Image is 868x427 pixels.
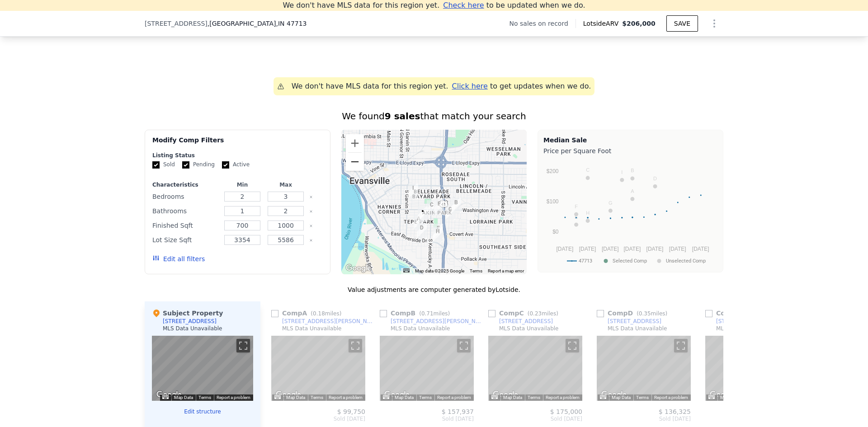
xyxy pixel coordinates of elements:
[659,408,691,415] span: $ 136,325
[575,214,578,220] text: E
[442,408,474,415] span: $ 157,937
[152,161,175,169] label: Sold
[552,229,559,235] text: $0
[636,395,649,400] a: Terms (opens in new tab)
[451,198,461,213] div: 1410 Adams Ave
[509,19,576,28] div: No sales on record
[503,394,522,401] button: Map Data
[152,408,253,415] button: Edit structure
[282,318,376,325] div: [STREET_ADDRESS][PERSON_NAME]
[222,181,262,188] div: Min
[276,20,307,27] span: , IN 47713
[491,395,498,399] button: Keyboard shortcuts
[152,234,219,246] div: Lot Size Sqft
[282,325,342,332] div: MLS Data Unavailable
[457,339,471,352] button: Toggle fullscreen view
[666,258,706,264] text: Unselected Comp
[152,161,160,169] input: Sold
[639,310,651,317] span: 0.35
[556,246,573,252] text: [DATE]
[311,395,323,400] a: Terms (opens in new tab)
[346,153,364,171] button: Zoom out
[608,325,667,332] div: MLS Data Unavailable
[286,394,305,401] button: Map Data
[543,136,717,145] div: Median Sale
[669,246,686,252] text: [DATE]
[344,263,373,274] a: Open this area in Google Maps (opens a new window)
[152,205,219,217] div: Bathrooms
[417,223,427,239] div: 1628 Shadewood Ave
[266,181,306,188] div: Max
[380,309,453,318] div: Comp B
[579,246,596,252] text: [DATE]
[274,395,281,399] button: Keyboard shortcuts
[408,183,418,199] div: 715 Bayard Park Dr
[524,310,562,317] span: ( miles)
[222,161,250,169] label: Active
[145,110,723,122] div: We found that match your search
[488,336,582,401] div: Map
[274,389,303,401] img: Google
[163,325,222,332] div: MLS Data Unavailable
[586,167,590,173] text: C
[292,81,448,92] div: We don't have MLS data for this region yet.
[646,246,664,252] text: [DATE]
[154,389,184,401] img: Google
[337,408,365,415] span: $ 99,750
[414,214,424,230] div: 803 Taylor Ave
[346,134,364,152] button: Zoom in
[488,318,553,325] a: [STREET_ADDRESS]
[543,145,717,157] div: Price per Square Foot
[666,15,698,32] button: SAVE
[271,336,365,401] div: Street View
[445,205,455,220] div: 1203 Marshall Ave
[674,339,688,352] button: Toggle fullscreen view
[608,318,661,325] div: [STREET_ADDRESS]
[313,310,325,317] span: 0.18
[579,258,592,264] text: 47713
[380,318,485,325] a: [STREET_ADDRESS][PERSON_NAME]
[271,309,345,318] div: Comp A
[491,389,520,401] img: Google
[162,395,169,399] button: Keyboard shortcuts
[309,239,313,242] button: Clear
[705,318,770,325] a: [STREET_ADDRESS]
[720,394,739,401] button: Map Data
[309,224,313,228] button: Clear
[382,389,412,401] a: Open this area in Google Maps (opens a new window)
[488,309,562,318] div: Comp C
[434,199,444,215] div: 1123 Adams Ave
[274,389,303,401] a: Open this area in Google Maps (opens a new window)
[152,254,205,263] button: Edit all filters
[621,169,623,175] text: I
[705,336,799,401] div: Map
[385,111,420,122] strong: 9 sales
[546,395,580,400] a: Report a problem
[198,395,211,400] a: Terms (opens in new tab)
[613,258,647,264] text: Selected Comp
[600,395,606,399] button: Keyboard shortcuts
[152,309,223,318] div: Subject Property
[488,336,582,401] div: Street View
[154,389,184,401] a: Open this area in Google Maps (opens a new window)
[597,309,671,318] div: Comp D
[380,336,474,401] div: Map
[391,325,450,332] div: MLS Data Unavailable
[716,318,770,325] div: [STREET_ADDRESS]
[395,394,414,401] button: Map Data
[433,224,443,239] div: 1615 S Fares Ave
[152,336,253,401] div: Map
[309,195,313,199] button: Clear
[599,389,629,401] a: Open this area in Google Maps (opens a new window)
[705,14,723,33] button: Show Options
[391,318,485,325] div: [STREET_ADDRESS][PERSON_NAME]
[452,82,488,90] span: Click here
[349,339,362,352] button: Toggle fullscreen view
[633,310,671,317] span: ( miles)
[380,336,474,401] div: Street View
[152,190,219,203] div: Bedrooms
[575,204,578,209] text: F
[631,188,634,194] text: A
[271,415,365,422] span: Sold [DATE]
[609,200,613,206] text: G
